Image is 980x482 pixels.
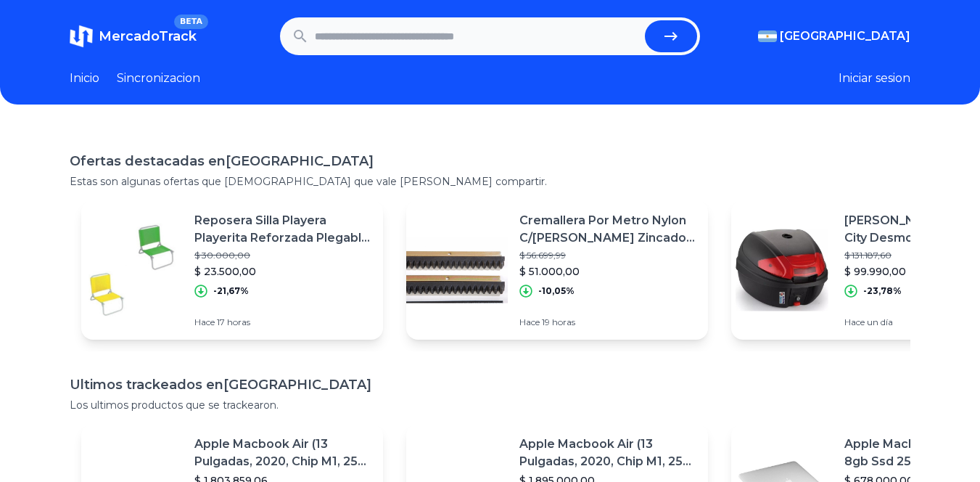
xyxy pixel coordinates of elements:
p: Los ultimos productos que se trackearon. [70,398,910,412]
p: Cremallera Por Metro Nylon C/[PERSON_NAME] Zincado Modulo 4 Porton [519,212,696,247]
a: Featured imageCremallera Por Metro Nylon C/[PERSON_NAME] Zincado Modulo 4 Porton$ 56.699,99$ 51.0... [406,200,708,340]
p: Reposera Silla Playera Playerita Reforzada Plegable Ind Arg [194,212,371,247]
span: MercadoTrack [99,28,197,44]
a: Featured imageReposera Silla Playera Playerita Reforzada Plegable Ind Arg$ 30.000,00$ 23.500,00-2... [81,200,383,340]
p: Hace 17 horas [194,316,371,328]
img: MercadoTrack [70,25,93,48]
a: Sincronizacion [117,70,200,87]
p: Hace 19 horas [519,316,696,328]
p: $ 23.500,00 [194,264,371,279]
a: MercadoTrackBETA [70,25,197,48]
p: $ 51.000,00 [519,264,696,279]
p: $ 56.699,99 [519,250,696,261]
img: Featured image [81,219,183,321]
p: -21,67% [213,285,249,297]
button: [GEOGRAPHIC_DATA] [758,28,910,45]
span: [GEOGRAPHIC_DATA] [780,28,910,45]
h1: Ultimos trackeados en [GEOGRAPHIC_DATA] [70,375,910,395]
p: Estas son algunas ofertas que [DEMOGRAPHIC_DATA] que vale [PERSON_NAME] compartir. [70,174,910,189]
p: Apple Macbook Air (13 Pulgadas, 2020, Chip M1, 256 Gb De Ssd, 8 Gb De Ram) - Plata [194,436,371,470]
p: -10,05% [538,285,575,297]
h1: Ofertas destacadas en [GEOGRAPHIC_DATA] [70,151,910,171]
img: Featured image [406,219,508,321]
p: Apple Macbook Air (13 Pulgadas, 2020, Chip M1, 256 Gb De Ssd, 8 Gb De Ram) - Plata [519,436,696,470]
img: Featured image [731,219,833,321]
p: $ 30.000,00 [194,250,371,261]
p: -23,78% [863,285,902,297]
a: Inicio [70,70,99,87]
span: BETA [174,15,208,29]
img: Argentina [758,30,777,42]
button: Iniciar sesion [839,70,910,87]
